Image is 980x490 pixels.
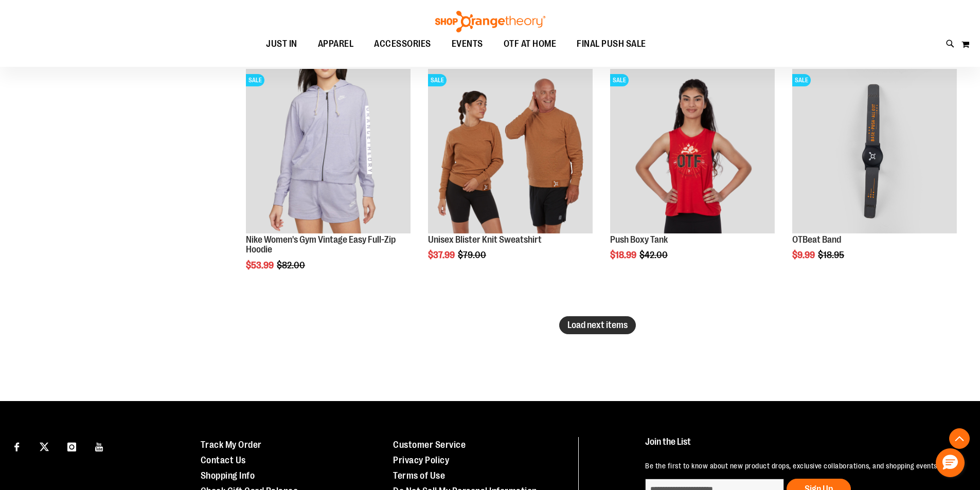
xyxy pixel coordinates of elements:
div: product [423,64,598,287]
a: EVENTS [441,32,493,56]
a: Push Boxy Tank [610,234,668,245]
div: product [241,64,416,297]
a: Visit our X page [35,437,54,455]
span: SALE [246,74,264,86]
img: Product image for Push Boxy Tank [610,69,775,233]
span: JUST IN [266,32,297,56]
span: APPAREL [318,32,354,56]
img: OTBeat Band [792,69,957,233]
span: $42.00 [639,250,669,260]
a: Nike Women's Gym Vintage Easy Full-Zip Hoodie [246,234,396,255]
a: Product image for Unisex Blister Knit SweatshirtSALE [428,69,593,235]
a: Product image for Push Boxy TankSALE [610,69,775,235]
img: Twitter [40,442,49,451]
span: SALE [792,74,811,86]
span: Load next items [567,320,628,330]
a: FINAL PUSH SALE [566,32,656,56]
div: product [605,64,780,287]
span: $37.99 [428,250,456,260]
a: Shopping Info [201,470,255,481]
a: Track My Order [201,440,262,450]
a: Visit our Facebook page [8,437,26,455]
img: Product image for Nike Gym Vintage Easy Full Zip Hoodie [246,69,411,233]
span: $79.00 [458,250,488,260]
a: OTBeat Band [792,234,841,245]
a: Visit our Youtube page [91,437,109,455]
img: Product image for Unisex Blister Knit Sweatshirt [428,69,593,233]
a: JUST IN [256,32,308,56]
p: Be the first to know about new product drops, exclusive collaborations, and shopping events! [645,461,956,471]
button: Back To Top [949,428,970,449]
a: Terms of Use [393,470,445,481]
h4: Join the List [645,437,956,456]
button: Hello, have a question? Let’s chat. [936,448,965,477]
a: Privacy Policy [393,455,449,465]
span: FINAL PUSH SALE [577,32,646,56]
a: Product image for Nike Gym Vintage Easy Full Zip HoodieSALE [246,69,411,235]
span: $82.00 [277,260,307,270]
a: APPAREL [308,32,364,56]
span: $18.95 [818,250,846,260]
a: Unisex Blister Knit Sweatshirt [428,234,542,245]
span: SALE [610,74,629,86]
a: Customer Service [393,440,466,450]
span: ACCESSORIES [374,32,431,56]
span: $53.99 [246,260,275,270]
span: $9.99 [792,250,816,260]
span: EVENTS [452,32,483,56]
button: Load next items [559,316,636,334]
img: Shop Orangetheory [434,11,547,32]
a: OTF AT HOME [493,32,567,56]
span: OTF AT HOME [504,32,557,56]
a: ACCESSORIES [364,32,441,56]
a: Contact Us [201,455,246,465]
a: Visit our Instagram page [63,437,81,455]
div: product [787,64,962,287]
a: OTBeat BandSALE [792,69,957,235]
span: $18.99 [610,250,638,260]
span: SALE [428,74,447,86]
